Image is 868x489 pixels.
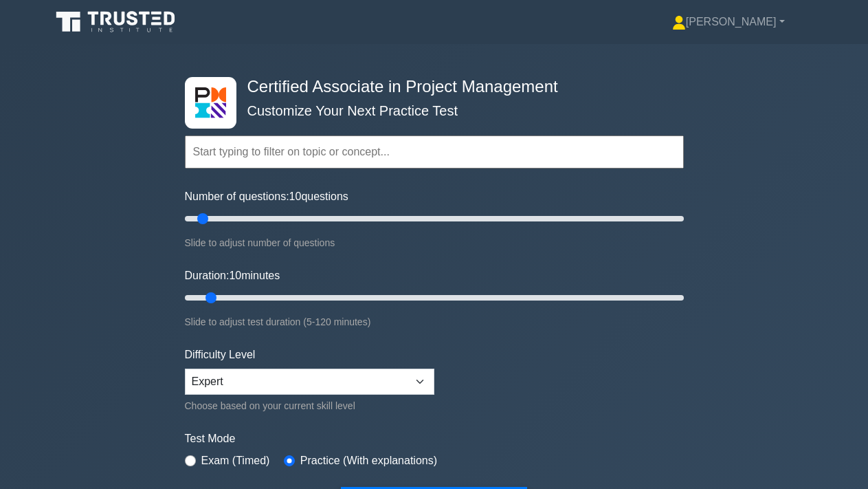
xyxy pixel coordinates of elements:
[300,453,437,469] label: Practice (With explanations)
[229,270,241,281] span: 10
[289,191,302,202] span: 10
[185,431,684,447] label: Test Mode
[185,314,684,330] div: Slide to adjust test duration (5-120 minutes)
[185,268,280,284] label: Duration: minutes
[201,453,270,469] label: Exam (Timed)
[185,347,256,363] label: Difficulty Level
[185,398,434,414] div: Choose based on your current skill level
[242,77,616,97] h4: Certified Associate in Project Management
[185,135,684,169] input: Start typing to filter on topic or concept...
[639,8,818,36] a: [PERSON_NAME]
[185,188,348,205] label: Number of questions: questions
[185,235,684,251] div: Slide to adjust number of questions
